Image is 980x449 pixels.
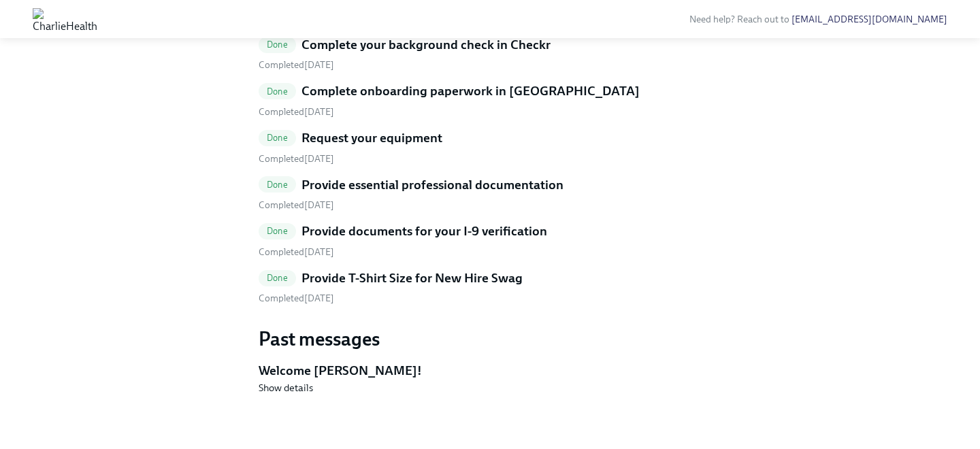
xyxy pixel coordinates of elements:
[791,14,947,25] a: [EMAIL_ADDRESS][DOMAIN_NAME]
[259,133,296,143] span: Done
[301,222,547,240] h5: Provide documents for your I-9 verification
[259,153,334,165] span: Tuesday, August 12th 2025, 12:16 pm
[301,129,442,147] h5: Request your equipment
[259,199,334,211] span: Friday, August 22nd 2025, 3:57 pm
[259,327,721,351] h3: Past messages
[259,293,334,304] span: Tuesday, August 12th 2025, 12:18 pm
[301,82,640,100] h5: Complete onboarding paperwork in [GEOGRAPHIC_DATA]
[259,106,334,118] span: Tuesday, August 12th 2025, 12:16 pm
[259,226,296,236] span: Done
[259,222,721,259] a: DoneProvide documents for your I-9 verification Completed[DATE]
[259,59,334,71] span: Tuesday, August 12th 2025, 12:16 pm
[301,36,551,54] h5: Complete your background check in Checkr
[259,381,313,395] button: Show details
[259,180,296,190] span: Done
[301,269,523,287] h5: Provide T-Shirt Size for New Hire Swag
[259,39,296,50] span: Done
[259,246,334,258] span: Tuesday, August 19th 2025, 10:39 am
[33,8,97,30] img: CharlieHealth
[259,269,721,305] a: DoneProvide T-Shirt Size for New Hire Swag Completed[DATE]
[259,129,721,165] a: DoneRequest your equipment Completed[DATE]
[301,176,563,194] h5: Provide essential professional documentation
[259,176,721,212] a: DoneProvide essential professional documentation Completed[DATE]
[259,82,721,118] a: DoneComplete onboarding paperwork in [GEOGRAPHIC_DATA] Completed[DATE]
[259,86,296,97] span: Done
[259,362,721,380] h5: Welcome [PERSON_NAME]!
[259,36,721,72] a: DoneComplete your background check in Checkr Completed[DATE]
[259,273,296,283] span: Done
[689,14,947,25] span: Need help? Reach out to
